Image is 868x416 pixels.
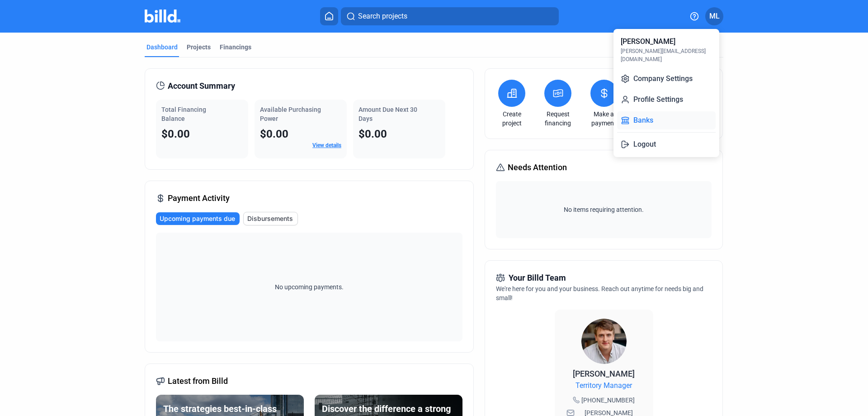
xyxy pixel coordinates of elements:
button: Logout [617,135,716,153]
button: Profile Settings [617,91,716,109]
button: Company Settings [617,70,716,88]
div: [PERSON_NAME] [621,36,675,47]
button: Banks [617,111,716,129]
div: [PERSON_NAME][EMAIL_ADDRESS][DOMAIN_NAME] [621,47,712,63]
